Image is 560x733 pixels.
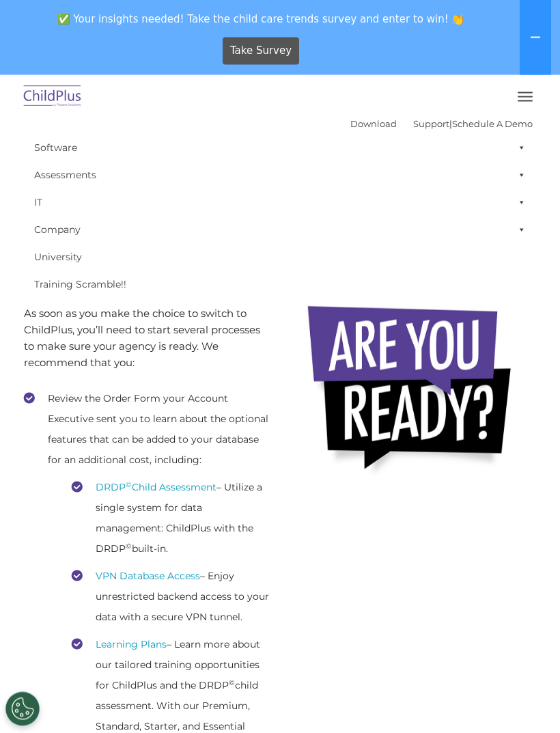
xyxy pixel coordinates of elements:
sup: © [229,679,235,688]
li: – Enjoy unrestricted backend access to your data with a secure VPN tunnel. [72,566,270,628]
a: Company [27,216,533,243]
img: areyouready [300,296,526,487]
span: ✅ Your insights needed! Take the child care trends survey and enter to win! 👏 [5,5,517,32]
img: ChildPlus by Procare Solutions [20,81,85,113]
button: Cookies Settings [5,692,40,726]
a: Assessments [27,161,533,189]
p: As soon as you make the choice to switch to ChildPlus, you’ll need to start several processes to ... [24,306,270,372]
a: Software [27,134,533,161]
a: Schedule A Demo [452,118,533,129]
sup: © [126,542,132,551]
a: Take Survey [223,38,300,65]
a: DRDP©Child Assessment [96,482,216,494]
span: Take Survey [230,39,292,63]
font: | [350,118,533,129]
sup: © [126,481,132,490]
a: VPN Database Access [96,570,200,583]
a: Download [350,118,397,129]
a: University [27,243,533,271]
li: – Utilize a single system for data management: ChildPlus with the DRDP built-in. [72,478,270,559]
a: Learning Plans [96,639,167,651]
a: Support [413,118,449,129]
a: IT [27,189,533,216]
a: Training Scramble!! [27,271,533,298]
